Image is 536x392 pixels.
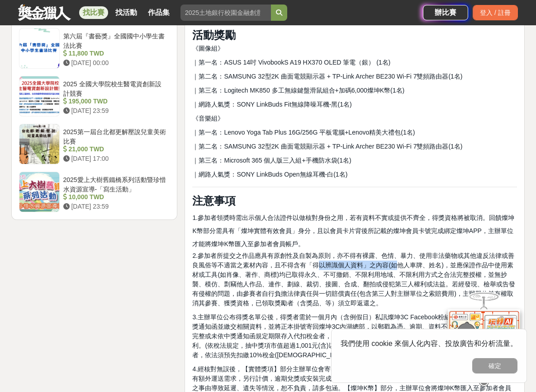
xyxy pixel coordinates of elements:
[63,32,166,49] div: 第六屆『書藝獎』全國國中小學生書法比賽
[180,5,271,21] input: 2025土地銀行校園金融創意挑戰賽：從你出發 開啟智慧金融新頁
[19,124,170,164] a: 2025第一屆台北都更解壓說兒童美術比賽 21,000 TWD [DATE] 17:00
[144,6,173,19] a: 作品集
[19,28,170,69] a: 第六屆『書藝獎』全國國中小學生書法比賽 11,800 TWD [DATE] 00:00
[192,73,462,80] span: ｜第二名：SAMSUNG 32型2K 曲面電競顯示器 + TP-Link Archer BE230 Wi-Fi 7雙頻路由器(1名)
[63,145,166,154] div: 21,000 TWD
[19,76,170,117] a: 2025 全國大學院校生醫電資創新設計競賽 195,000 TWD [DATE] 23:59
[192,313,517,359] span: 3.主辦單位公布得獎名單公後，得獎者需於一個月內（含例假日）私訊燦坤3C Facebook粉絲專頁，及依規定填寫中獎通知函並繳交相關資料，並將正本掛號寄回燦坤3C內湖總部，以郵戳為憑。逾期、資料...
[192,195,236,207] strong: 注意事項
[63,106,166,116] div: [DATE] 23:59
[192,29,236,41] strong: 活動獎勵
[63,175,166,192] div: 2025愛上大樹舊鐵橋系列活動暨珍惜水資源宣導-「寫生活動」
[423,5,468,20] a: 辦比賽
[79,6,108,19] a: 找比賽
[63,49,166,58] div: 11,800 TWD
[192,129,415,136] span: ｜第一名：Lenovo Yoga Tab Plus 16G/256G 平板電腦+Lenovo精美大禮包(1名)
[63,202,166,211] div: [DATE] 23:59
[63,97,166,106] div: 195,000 TWD
[192,45,224,52] span: 《圖像組》
[192,59,390,66] span: ｜第一名：ASUS 14吋 VivobookS A19 HX370 OLED 筆電（銀） (1名)
[341,340,517,347] span: 我們使用 cookie 來個人化內容、投放廣告和分析流量。
[192,101,351,108] span: ｜網路人氣獎：SONY LinkBuds Fit無線降噪耳機-黑(1名)
[63,154,166,163] div: [DATE] 17:00
[19,172,170,212] a: 2025愛上大樹舊鐵橋系列活動暨珍惜水資源宣導-「寫生活動」 10,000 TWD [DATE] 23:59
[192,87,404,94] span: ｜第三名：Logitech MK850 多工無線鍵盤滑鼠組合+加碼6,000燦坤K幣(1名)
[192,214,514,247] span: 1.參加者領奬時需出示個人合法證件以做核對身份之用，若有資料不實或提供不齊全，得獎資格將被取消。回饋燦坤K幣部分需具有「燦坤實體有效會員」身分，且以會員卡片背後所記載的燦坤會員卡號完成綁定燦坤A...
[63,79,166,97] div: 2025 全國大學院校生醫電資創新設計競賽
[192,252,515,307] span: 2.參加者所提交之作品應具有原創性及自製為原則，亦不得有裸露、色情、暴力、使用非法藥物或其他違反法律或善良風俗等不適當之素材內容，且不得含有「得以辨識個人資料」之內容(如他人車牌、姓名)，並應保...
[63,127,166,145] div: 2025第一屆台北都更解壓說兒童美術比賽
[192,171,347,178] span: ｜網路人氣獎：SONY LinkBuds Open無線耳機-白(1名)
[63,58,166,68] div: [DATE] 00:00
[63,192,166,202] div: 10,000 TWD
[192,115,224,122] span: 《音樂組》
[192,143,462,150] span: ｜第二名：SAMSUNG 32型2K 曲面電競顯示器 + TP-Link Archer BE230 Wi-Fi 7雙頻路由器(1名)
[472,358,517,373] button: 確定
[448,309,520,369] img: d2146d9a-e6f6-4337-9592-8cefde37ba6b.png
[192,157,351,164] span: ｜第三名：Microsoft 365 個人版三入組+手機防水袋(1名)
[112,6,141,19] a: 找活動
[473,5,518,20] div: 登入 / 註冊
